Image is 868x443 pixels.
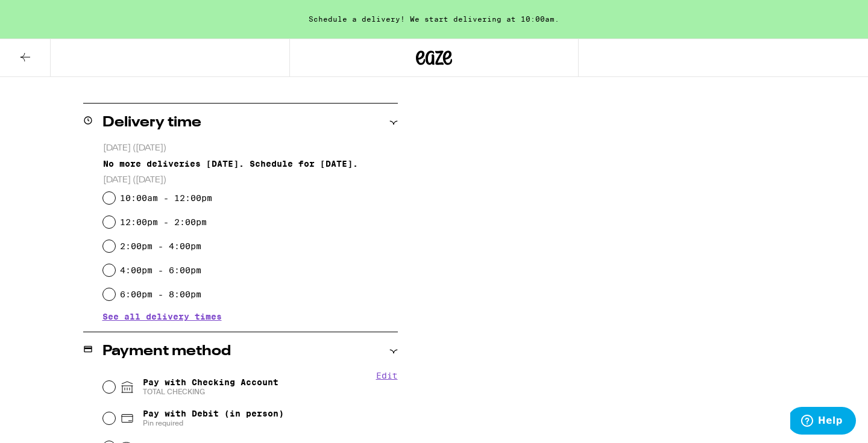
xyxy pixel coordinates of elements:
[790,407,856,437] iframe: Opens a widget where you can find more information
[143,409,284,418] span: Pay with Debit (in person)
[143,387,278,397] span: TOTAL CHECKING
[376,371,398,380] button: Edit
[103,175,398,186] p: [DATE] ([DATE])
[102,344,231,359] h2: Payment method
[103,143,398,154] p: [DATE] ([DATE])
[120,265,201,275] label: 4:00pm - 6:00pm
[120,290,201,299] label: 6:00pm - 8:00pm
[120,193,212,203] label: 10:00am - 12:00pm
[120,241,201,251] label: 2:00pm - 4:00pm
[102,116,201,130] h2: Delivery time
[143,377,278,397] span: Pay with Checking Account
[120,217,207,227] label: 12:00pm - 2:00pm
[143,418,284,428] span: Pin required
[103,159,398,169] div: No more deliveries [DATE]. Schedule for [DATE].
[102,312,222,321] button: See all delivery times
